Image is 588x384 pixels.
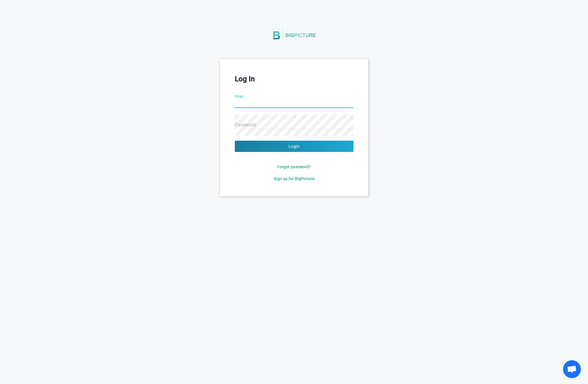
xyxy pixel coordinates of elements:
a: Open chat [563,360,581,378]
span: Forgot password? [277,164,311,169]
span: Sign up for BigPicture [274,176,315,181]
button: Login [235,141,354,152]
img: BigPicture [272,23,316,48]
h3: Log In [235,74,354,84]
